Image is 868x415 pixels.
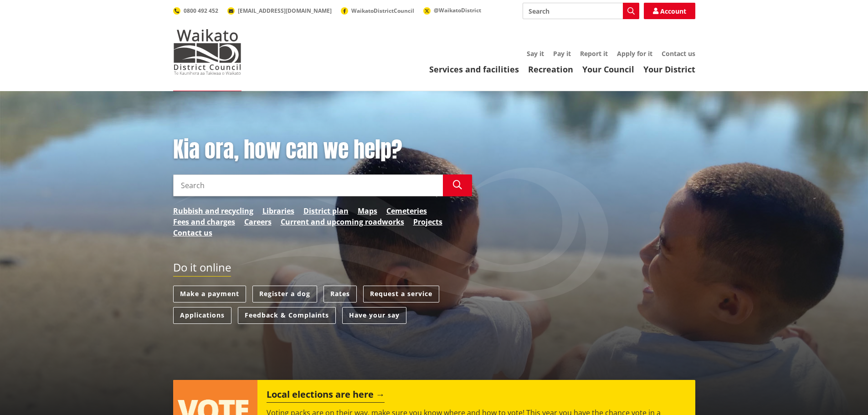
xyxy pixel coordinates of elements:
[363,286,439,302] a: Request a service
[238,307,336,324] a: Feedback & Complaints
[528,64,573,75] a: Recreation
[413,216,442,227] a: Projects
[173,7,218,15] a: 0800 492 452
[244,216,272,227] a: Careers
[252,286,317,302] a: Register a dog
[429,64,519,75] a: Services and facilities
[527,49,544,58] a: Say it
[238,7,332,15] span: [EMAIL_ADDRESS][DOMAIN_NAME]
[643,64,695,75] a: Your District
[324,286,357,302] a: Rates
[662,49,695,58] a: Contact us
[262,205,294,216] a: Libraries
[582,64,634,75] a: Your Council
[386,205,427,216] a: Cemeteries
[303,205,349,216] a: District plan
[342,307,406,324] a: Have your say
[173,205,253,216] a: Rubbish and recycling
[351,7,414,15] span: WaikatoDistrictCouncil
[423,6,481,14] a: @WaikatoDistrict
[523,3,639,19] input: Search input
[173,307,231,324] a: Applications
[173,174,443,196] input: Search input
[341,7,414,15] a: WaikatoDistrictCouncil
[580,49,608,58] a: Report it
[184,7,218,15] span: 0800 492 452
[617,49,652,58] a: Apply for it
[173,261,231,277] h2: Do it online
[434,6,481,14] span: @WaikatoDistrict
[173,29,241,75] img: Waikato District Council - Te Kaunihera aa Takiwaa o Waikato
[281,216,404,227] a: Current and upcoming roadworks
[173,216,235,227] a: Fees and charges
[173,286,246,302] a: Make a payment
[267,389,385,403] h2: Local elections are here
[227,7,332,15] a: [EMAIL_ADDRESS][DOMAIN_NAME]
[173,137,472,163] h1: Kia ora, how can we help?
[173,227,212,238] a: Contact us
[553,49,571,58] a: Pay it
[358,205,377,216] a: Maps
[644,3,695,19] a: Account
